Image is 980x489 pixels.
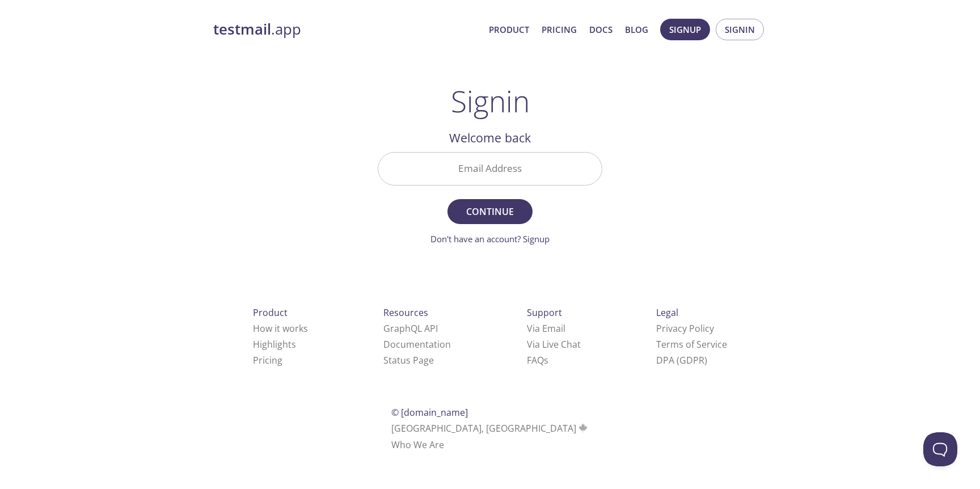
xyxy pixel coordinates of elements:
iframe: Help Scout Beacon - Open [923,432,957,466]
span: [GEOGRAPHIC_DATA], [GEOGRAPHIC_DATA] [391,422,589,435]
a: testmail.app [213,20,480,39]
h1: Signin [451,84,530,118]
button: Continue [447,199,533,224]
span: Signin [725,22,755,37]
a: Docs [589,22,612,37]
a: DPA (GDPR) [656,354,707,366]
a: Via Live Chat [527,338,581,351]
a: Pricing [542,22,577,37]
button: Signup [660,19,710,40]
a: Product [489,22,529,37]
a: GraphQL API [383,322,438,335]
a: Pricing [253,354,282,366]
span: © [DOMAIN_NAME] [391,406,468,419]
span: Support [527,306,562,319]
a: Terms of Service [656,338,727,351]
span: Continue [460,204,520,220]
a: Status Page [383,354,434,366]
h2: Welcome back [378,128,602,147]
span: Product [253,306,288,319]
span: Legal [656,306,678,319]
a: Who We Are [391,439,444,451]
span: Resources [383,306,428,319]
strong: testmail [213,19,271,39]
a: Highlights [253,338,296,351]
a: Via Email [527,322,565,335]
a: Don't have an account? Signup [430,233,550,244]
a: FAQ [527,354,548,366]
a: Privacy Policy [656,322,714,335]
span: s [544,354,548,366]
a: Documentation [383,338,451,351]
span: Signup [669,22,701,37]
button: Signin [716,19,764,40]
a: How it works [253,322,308,335]
a: Blog [625,22,648,37]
